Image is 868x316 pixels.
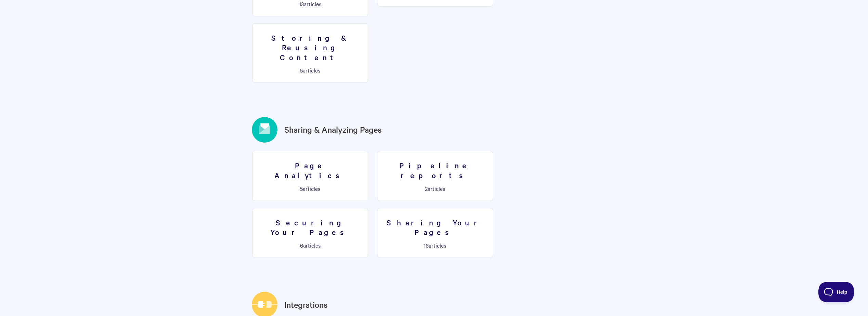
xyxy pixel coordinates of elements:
[300,185,303,192] span: 5
[284,299,328,311] a: Integrations
[377,151,493,201] a: Pipeline reports 2articles
[381,160,489,180] h3: Pipeline reports
[257,160,364,180] h3: Page Analytics
[818,282,854,302] iframe: Toggle Customer Support
[300,66,303,74] span: 5
[377,208,493,258] a: Sharing Your Pages 16articles
[252,151,368,201] a: Page Analytics 5articles
[284,123,382,136] a: Sharing & Analyzing Pages
[300,241,303,249] span: 6
[381,218,489,237] h3: Sharing Your Pages
[381,242,489,248] p: articles
[257,185,364,192] p: articles
[425,185,428,192] span: 2
[252,23,368,83] a: Storing & Reusing Content 5articles
[257,33,364,62] h3: Storing & Reusing Content
[381,185,489,192] p: articles
[252,208,368,258] a: Securing Your Pages 6articles
[257,218,364,237] h3: Securing Your Pages
[257,67,364,73] p: articles
[257,242,364,248] p: articles
[424,241,429,249] span: 16
[257,1,364,7] p: articles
